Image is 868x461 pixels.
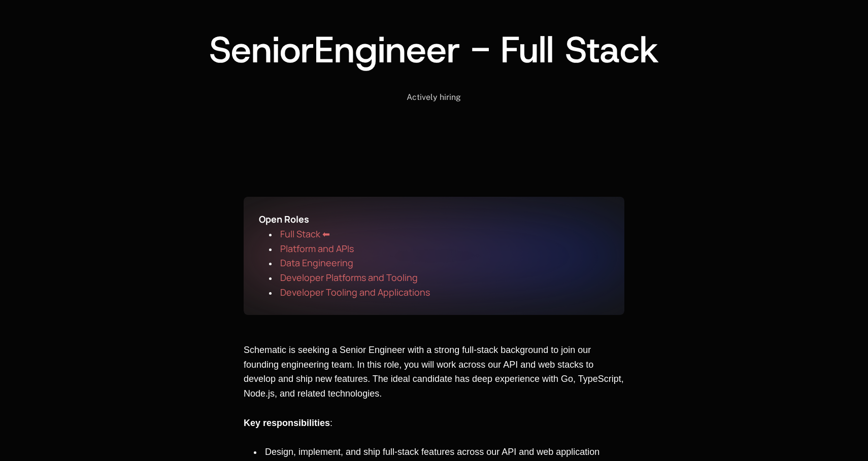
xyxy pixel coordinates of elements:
[280,245,354,254] a: Platform and APIs
[280,286,430,298] span: Developer Tooling and Applications
[280,289,430,297] a: Developer Tooling and Applications
[280,271,418,283] span: Developer Platforms and Tooling
[244,418,330,428] span: Key responsibilities
[407,92,461,102] span: Actively hiring
[280,259,353,268] a: Data Engineering
[280,274,418,282] a: Developer Platforms and Tooling
[280,228,330,240] span: Full Stack ⬅
[280,242,354,255] span: Platform and APIs
[265,447,599,457] span: Design, implement, and ship full-stack features across our API and web application
[280,230,330,239] a: Full Stack ⬅
[209,25,314,74] span: Senior
[244,345,626,399] span: Schematic is seeking a Senior Engineer with a strong full-stack background to join our founding e...
[330,418,332,428] span: :
[280,257,353,269] span: Data Engineering
[259,213,309,225] span: Open Roles
[314,25,659,74] span: Engineer - Full Stack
